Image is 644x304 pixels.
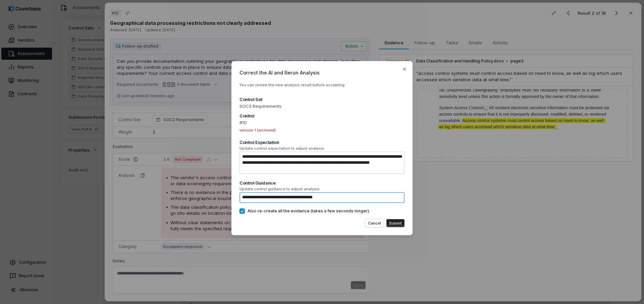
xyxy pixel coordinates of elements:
div: Control Expectation [239,139,405,145]
span: Also re-create all the evidence (takes a few seconds longer). [248,208,370,214]
span: You can review the new analysis result before accepting. [239,83,345,87]
span: SOC2 Requirements [239,103,405,110]
button: Cancel [365,219,384,227]
button: Submit [386,219,405,227]
button: Also re-create all the evidence (takes a few seconds longer). [239,208,245,214]
span: Correct the AI and Rerun Analysis [239,69,405,76]
div: Control Set [239,96,405,102]
span: #10 [239,119,405,126]
span: Update control guidance to adjust analysis [239,187,405,192]
div: Control Guidance [239,180,405,186]
span: Update control expectation to adjust analysis [239,146,405,151]
span: version 1 (archived) [239,128,276,133]
div: Control [239,113,405,119]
